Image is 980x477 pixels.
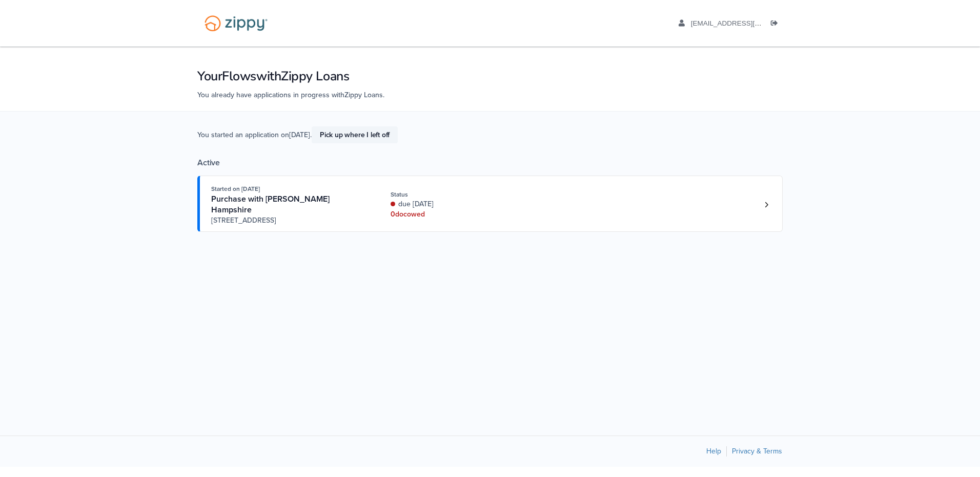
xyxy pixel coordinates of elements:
[211,185,260,192] span: Started on [DATE]
[391,209,527,220] div: 0 doc owed
[312,126,398,143] a: Pick up where I left off
[706,447,721,456] a: Help
[679,19,808,30] a: edit profile
[198,10,274,36] img: Logo
[732,447,782,456] a: Privacy & Terms
[691,19,808,27] span: roberthampshire@hotmail.com
[211,215,367,226] span: [STREET_ADDRESS]
[197,158,783,168] div: Active
[391,190,527,199] div: Status
[197,176,783,232] a: Open loan 4223940
[391,199,527,209] div: due [DATE]
[771,19,782,30] a: Log out
[197,129,398,158] span: You started an application on [DATE] .
[197,68,783,85] h1: Your Flows with Zippy Loans
[211,194,330,215] span: Purchase with [PERSON_NAME] Hampshire
[759,197,774,212] a: Loan number 4223940
[197,91,384,99] span: You already have applications in progress with Zippy Loans .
